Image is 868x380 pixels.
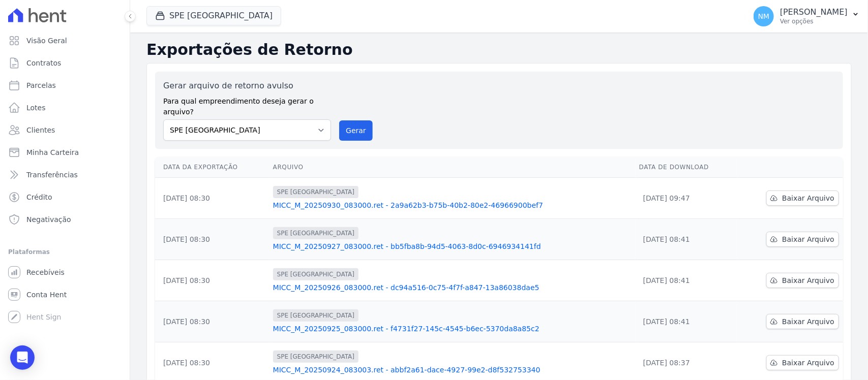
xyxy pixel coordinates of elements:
[26,80,56,90] span: Parcelas
[273,186,358,198] span: SPE [GEOGRAPHIC_DATA]
[4,209,126,230] a: Negativação
[4,120,126,140] a: Clientes
[269,157,635,178] th: Arquivo
[782,358,834,368] span: Baixar Arquivo
[766,314,839,329] a: Baixar Arquivo
[4,30,126,51] a: Visão Geral
[146,41,852,59] h2: Exportações de Retorno
[26,267,65,277] span: Recebíveis
[26,214,71,225] span: Negativação
[163,80,331,92] label: Gerar arquivo de retorno avulso
[155,219,269,260] td: [DATE] 08:30
[273,268,358,280] span: SPE [GEOGRAPHIC_DATA]
[273,282,631,293] a: MICC_M_20250926_083000.ret - dc94a516-0c75-4f7f-a847-13a86038dae5
[26,170,78,180] span: Transferências
[26,290,67,300] span: Conta Hent
[273,309,358,322] span: SPE [GEOGRAPHIC_DATA]
[780,17,848,25] p: Ver opções
[26,125,55,135] span: Clientes
[4,142,126,163] a: Minha Carteira
[155,260,269,301] td: [DATE] 08:30
[635,157,737,178] th: Data de Download
[4,75,126,96] a: Parcelas
[273,241,631,251] a: MICC_M_20250927_083000.ret - bb5fba8b-94d5-4063-8d0c-6946934141fd
[273,365,631,375] a: MICC_M_20250924_083003.ret - abbf2a61-dace-4927-99e2-d8f532753340
[766,191,839,206] a: Baixar Arquivo
[766,273,839,288] a: Baixar Arquivo
[273,351,358,363] span: SPE [GEOGRAPHIC_DATA]
[26,36,67,46] span: Visão Geral
[26,103,46,113] span: Lotes
[273,200,631,210] a: MICC_M_20250930_083000.ret - 2a9a62b3-b75b-40b2-80e2-46966900bef7
[163,92,331,117] label: Para qual empreendimento deseja gerar o arquivo?
[4,53,126,73] a: Contratos
[10,345,35,370] div: Open Intercom Messenger
[155,301,269,342] td: [DATE] 08:30
[766,355,839,370] a: Baixar Arquivo
[4,187,126,207] a: Crédito
[273,324,631,334] a: MICC_M_20250925_083000.ret - f4731f27-145c-4545-b6ec-5370da8a85c2
[635,178,737,219] td: [DATE] 09:47
[155,157,269,178] th: Data da Exportação
[4,284,126,305] a: Conta Hent
[635,219,737,260] td: [DATE] 08:41
[273,227,358,239] span: SPE [GEOGRAPHIC_DATA]
[26,192,52,202] span: Crédito
[766,232,839,247] a: Baixar Arquivo
[635,260,737,301] td: [DATE] 08:41
[782,275,834,286] span: Baixar Arquivo
[339,120,373,141] button: Gerar
[758,13,770,20] span: NM
[780,7,848,17] p: [PERSON_NAME]
[4,165,126,185] a: Transferências
[26,58,61,68] span: Contratos
[8,246,122,258] div: Plataformas
[4,262,126,282] a: Recebíveis
[782,234,834,244] span: Baixar Arquivo
[782,193,834,203] span: Baixar Arquivo
[782,316,834,327] span: Baixar Arquivo
[4,98,126,118] a: Lotes
[745,2,868,30] button: NM [PERSON_NAME] Ver opções
[635,301,737,342] td: [DATE] 08:41
[155,178,269,219] td: [DATE] 08:30
[26,147,79,157] span: Minha Carteira
[146,6,281,25] button: SPE [GEOGRAPHIC_DATA]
